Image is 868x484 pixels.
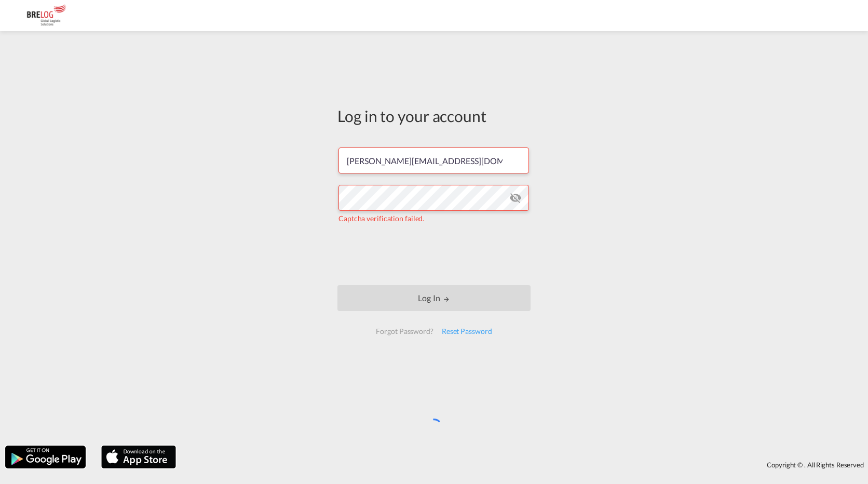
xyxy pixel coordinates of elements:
md-icon: icon-eye-off [509,192,522,204]
div: Forgot Password? [372,322,437,341]
img: daae70a0ee2511ecb27c1fb462fa6191.png [16,4,86,28]
div: Copyright © . All Rights Reserved [181,456,868,474]
iframe: reCAPTCHA [355,234,513,275]
input: Enter email/phone number [338,147,529,173]
div: Reset Password [438,322,496,341]
span: Captcha verification failed. [338,214,424,223]
button: LOGIN [337,285,531,311]
img: google.png [4,445,87,469]
div: Log in to your account [337,105,531,127]
img: apple.png [100,445,177,469]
